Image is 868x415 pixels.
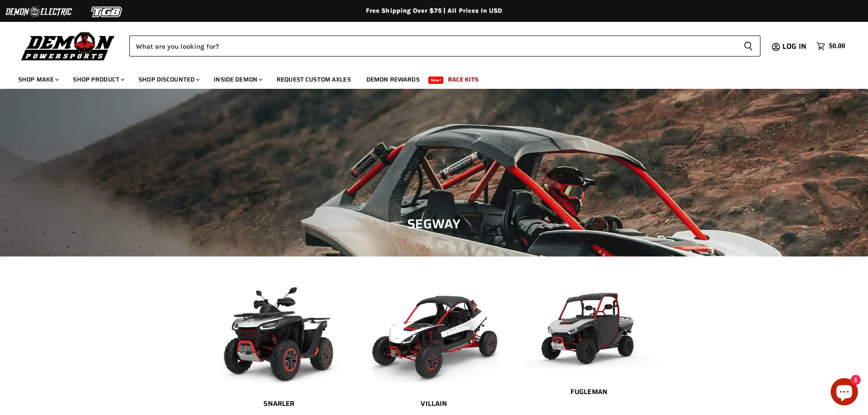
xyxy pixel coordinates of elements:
[782,41,806,52] span: Log in
[129,36,736,56] input: Search
[132,70,205,89] a: Shop Discounted
[428,77,444,84] span: New!
[521,387,657,397] h2: Fugleman
[360,70,426,89] a: Demon Rewards
[829,42,845,51] span: $0.00
[207,70,268,89] a: Inside Demon
[521,382,657,403] a: Fugleman
[270,70,358,89] a: Request Custom Axles
[211,393,348,414] a: Snarler
[73,3,141,20] img: TGB Logo 2
[11,67,843,89] ul: Main menu
[211,284,348,386] img: snarler.png
[14,216,854,232] h1: Segway
[70,7,799,15] div: Free Shipping Over $75 | All Prices In USD
[366,393,503,414] a: Villain
[521,284,657,375] img: fugleman.jpg
[736,36,760,56] button: Search
[441,70,485,89] a: Race Kits
[129,36,760,56] form: Product
[828,378,861,408] inbox-online-store-chat: Shopify online store chat
[18,30,118,62] img: Demon Powersports
[366,284,503,386] img: villain.png
[812,40,850,53] a: $0.00
[211,399,348,409] h2: Snarler
[366,399,503,409] h2: Villain
[778,42,812,51] a: Log in
[11,70,64,89] a: Shop Make
[66,70,130,89] a: Shop Product
[5,3,73,20] img: Demon Electric Logo 2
